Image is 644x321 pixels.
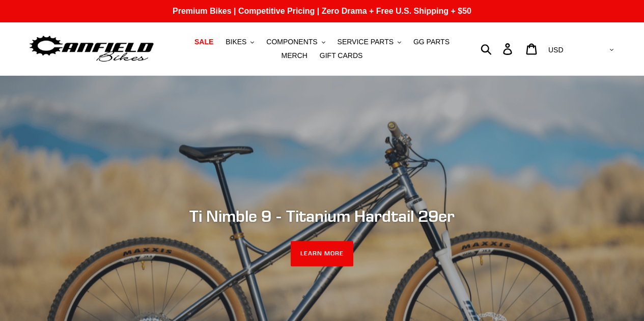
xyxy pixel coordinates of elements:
[194,38,213,46] span: SALE
[282,51,307,60] span: MERCH
[276,49,313,63] a: MERCH
[413,38,450,46] span: GG PARTS
[332,35,406,49] button: SERVICE PARTS
[220,35,259,49] button: BIKES
[338,38,394,46] span: SERVICE PARTS
[291,241,353,267] a: LEARN MORE
[320,51,363,60] span: GIFT CARDS
[45,206,600,225] h2: Ti Nimble 9 - Titanium Hardtail 29er
[408,35,455,49] a: GG PARTS
[189,35,218,49] a: SALE
[315,49,368,63] a: GIFT CARDS
[226,38,246,46] span: BIKES
[261,35,330,49] button: COMPONENTS
[266,38,317,46] span: COMPONENTS
[28,33,155,65] img: Canfield Bikes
